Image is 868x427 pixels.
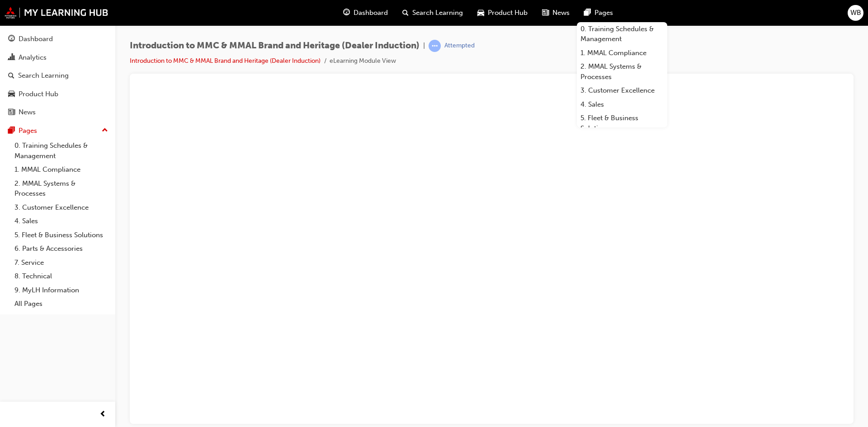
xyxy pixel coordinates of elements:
button: Pages [4,122,112,139]
a: 2. MMAL Systems & Processes [11,177,112,201]
span: guage-icon [343,7,350,19]
span: search-icon [402,7,409,19]
a: 8. Technical [11,269,112,283]
a: News [4,104,112,121]
a: 3. Customer Excellence [577,84,667,98]
div: Product Hub [19,89,58,99]
span: Dashboard [354,8,388,18]
a: search-iconSearch Learning [395,4,470,22]
span: prev-icon [99,409,106,420]
div: Analytics [19,52,47,63]
div: Attempted [444,42,475,50]
button: DashboardAnalyticsSearch LearningProduct HubNews [4,29,112,122]
span: pages-icon [584,7,591,19]
span: guage-icon [8,35,15,43]
a: 9. MyLH Information [11,283,112,297]
a: 0. Training Schedules & Management [577,22,667,46]
a: 2. MMAL Systems & Processes [577,60,667,84]
li: eLearning Module View [330,56,396,66]
a: 5. Fleet & Business Solutions [11,228,112,242]
a: 1. MMAL Compliance [11,163,112,177]
img: mmal [5,7,108,19]
span: pages-icon [8,127,15,135]
a: Product Hub [4,86,112,103]
div: Search Learning [18,70,69,81]
a: 5. Fleet & Business Solutions [577,111,667,135]
span: chart-icon [8,54,15,62]
a: news-iconNews [535,4,577,22]
a: Analytics [4,49,112,66]
span: news-icon [542,7,549,19]
span: News [552,8,570,18]
span: search-icon [8,72,14,80]
button: WB [848,5,863,21]
span: up-icon [102,125,108,136]
div: News [19,107,36,117]
a: 4. Sales [577,98,667,112]
span: | [423,41,425,51]
span: Introduction to MMC & MMAL Brand and Heritage (Dealer Induction) [130,41,420,51]
a: 6. Parts & Accessories [11,242,112,256]
a: 0. Training Schedules & Management [11,139,112,163]
span: Search Learning [412,8,463,18]
a: Dashboard [4,31,112,47]
a: 1. MMAL Compliance [577,46,667,60]
span: Product Hub [488,8,528,18]
a: Introduction to MMC & MMAL Brand and Heritage (Dealer Induction) [130,57,321,65]
a: pages-iconPages [577,4,620,22]
a: Search Learning [4,67,112,84]
a: All Pages [11,297,112,311]
span: WB [850,8,861,18]
span: car-icon [8,90,15,99]
a: 3. Customer Excellence [11,201,112,215]
span: Pages [594,8,613,18]
div: Pages [19,126,37,136]
a: 7. Service [11,256,112,270]
span: learningRecordVerb_ATTEMPT-icon [429,40,441,52]
a: car-iconProduct Hub [470,4,535,22]
a: guage-iconDashboard [336,4,395,22]
span: car-icon [477,7,484,19]
a: 4. Sales [11,214,112,228]
span: news-icon [8,108,15,117]
div: Dashboard [19,34,53,44]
